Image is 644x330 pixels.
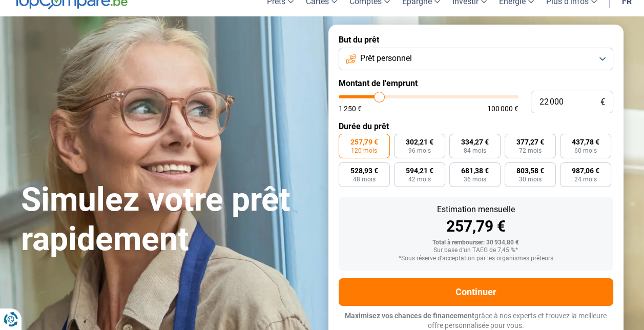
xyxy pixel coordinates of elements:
span: 84 mois [464,148,486,154]
span: 72 mois [519,148,542,154]
button: Prêt personnel [339,48,613,70]
span: 24 mois [574,176,597,182]
span: 48 mois [353,176,376,182]
span: 1 250 € [339,105,362,112]
div: Estimation mensuelle [347,205,605,214]
span: 594,21 € [406,167,433,174]
button: Continuer [339,278,613,306]
span: 96 mois [408,148,431,154]
span: 334,27 € [461,138,489,146]
span: 437,78 € [572,138,599,146]
span: 257,79 € [350,138,378,146]
span: 42 mois [408,176,431,182]
span: Prêt personnel [360,53,412,64]
span: € [600,98,605,107]
div: *Sous réserve d'acceptation par les organismes prêteurs [347,255,605,262]
h1: Simulez votre prêt rapidement [21,180,316,259]
label: Montant de l'emprunt [339,78,613,88]
div: 257,79 € [347,219,605,234]
span: 302,21 € [406,138,433,146]
span: 681,38 € [461,167,489,174]
span: 60 mois [574,148,597,154]
div: Sur base d'un TAEG de 7,45 %* [347,247,605,254]
label: Durée du prêt [339,121,613,131]
label: But du prêt [339,35,613,45]
div: Total à rembourser: 30 934,80 € [347,239,605,246]
span: 528,93 € [350,167,378,174]
span: 987,06 € [572,167,599,174]
span: 100 000 € [487,105,518,112]
span: Maximisez vos chances de financement [345,312,474,320]
span: 120 mois [351,148,377,154]
span: 803,58 € [516,167,544,174]
span: 36 mois [464,176,486,182]
span: 30 mois [519,176,542,182]
span: 377,27 € [516,138,544,146]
